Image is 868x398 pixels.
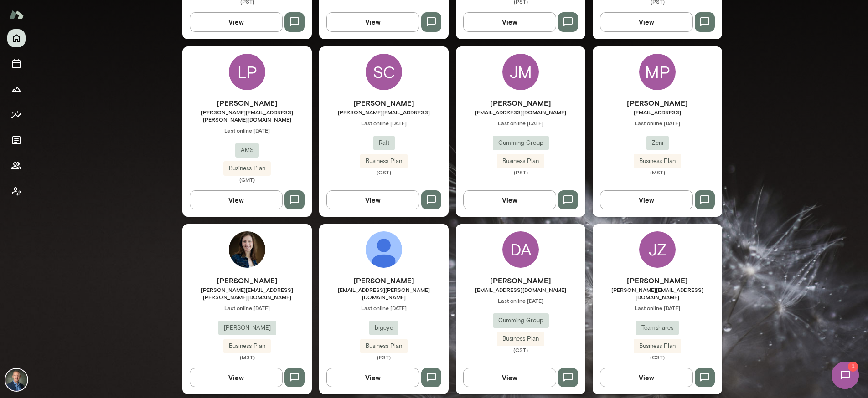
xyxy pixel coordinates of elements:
span: Business Plan [223,342,271,351]
span: [PERSON_NAME][EMAIL_ADDRESS][DOMAIN_NAME] [593,286,722,301]
span: (CST) [456,346,585,353]
span: Business Plan [360,342,408,351]
span: Business Plan [497,334,544,343]
span: Business Plan [634,342,681,351]
span: (MST) [182,353,312,361]
h6: [PERSON_NAME] [319,97,449,108]
span: [PERSON_NAME][EMAIL_ADDRESS][PERSON_NAME][DOMAIN_NAME] [182,286,312,301]
div: MP [639,54,676,90]
button: Home [7,29,26,47]
span: Business Plan [223,164,271,173]
button: Client app [7,182,26,200]
span: Last online [DATE] [182,127,312,134]
button: Insights [7,106,26,124]
span: Cumming Group [493,138,549,148]
span: bigeye [369,323,398,332]
span: Business Plan [497,157,544,166]
span: Last online [DATE] [319,304,449,311]
h6: [PERSON_NAME] [456,275,585,286]
button: Documents [7,131,26,149]
img: Michael Alden [5,369,27,391]
span: Cumming Group [493,316,549,325]
span: Last online [DATE] [456,119,585,127]
button: View [326,190,419,209]
span: [EMAIL_ADDRESS] [593,108,722,116]
span: Last online [DATE] [593,119,722,127]
span: Last online [DATE] [319,119,449,127]
img: Drew Stark [366,231,402,268]
div: DA [502,231,539,268]
span: [EMAIL_ADDRESS][DOMAIN_NAME] [456,286,585,293]
span: Business Plan [634,157,681,166]
h6: [PERSON_NAME] [319,275,449,286]
button: View [190,190,283,209]
span: Raft [373,138,395,148]
button: View [463,190,556,209]
h6: [PERSON_NAME] [456,97,585,108]
span: Last online [DATE] [593,304,722,311]
div: LP [229,54,265,90]
span: Last online [DATE] [182,304,312,311]
span: (GMT) [182,176,312,183]
span: Business Plan [360,157,408,166]
button: View [190,368,283,387]
div: SC [366,54,402,90]
img: Anna Chilstedt [229,231,265,268]
span: (CST) [319,168,449,176]
img: Mento [9,6,24,23]
span: (MST) [593,168,722,176]
span: [PERSON_NAME][EMAIL_ADDRESS] [319,108,449,116]
button: View [600,12,693,31]
span: AMS [235,146,259,155]
span: (CST) [593,353,722,361]
button: View [326,368,419,387]
h6: [PERSON_NAME] [182,97,312,108]
span: [EMAIL_ADDRESS][PERSON_NAME][DOMAIN_NAME] [319,286,449,301]
button: Sessions [7,55,26,73]
div: JM [502,54,539,90]
button: View [600,190,693,209]
span: (EST) [319,353,449,361]
button: View [463,368,556,387]
span: Last online [DATE] [456,297,585,304]
div: JZ [639,231,676,268]
span: Zeni [646,138,669,148]
h6: [PERSON_NAME] [182,275,312,286]
button: Members [7,157,26,175]
button: Growth Plan [7,80,26,98]
h6: [PERSON_NAME] [593,275,722,286]
h6: [PERSON_NAME] [593,97,722,108]
button: View [463,12,556,31]
button: View [190,12,283,31]
span: (PST) [456,168,585,176]
button: View [600,368,693,387]
span: Teamshares [636,323,679,332]
span: [PERSON_NAME][EMAIL_ADDRESS][PERSON_NAME][DOMAIN_NAME] [182,108,312,123]
span: [EMAIL_ADDRESS][DOMAIN_NAME] [456,108,585,116]
span: [PERSON_NAME] [218,323,276,332]
button: View [326,12,419,31]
